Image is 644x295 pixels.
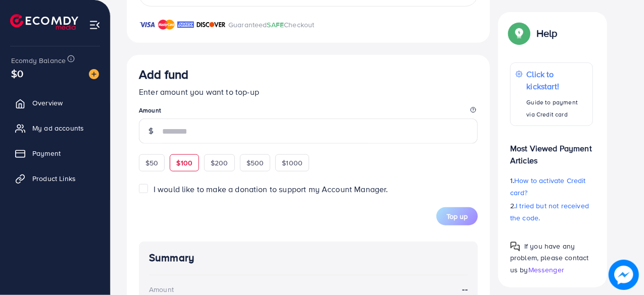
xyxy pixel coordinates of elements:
p: Enter amount you want to top-up [139,86,478,98]
p: Guide to payment via Credit card [527,96,587,121]
button: Top up [436,207,478,225]
span: $1000 [282,158,303,168]
span: I would like to make a donation to support my Account Manager. [154,184,388,195]
span: $200 [211,158,228,168]
span: Payment [32,148,61,158]
img: logo [10,14,78,30]
legend: Amount [139,106,478,119]
img: menu [89,19,101,31]
h3: Add fund [139,67,188,82]
img: image [89,69,99,79]
img: brand [158,19,175,31]
span: SAFE [267,20,284,30]
img: Popup guide [510,242,520,252]
a: Product Links [8,168,103,189]
p: 2. [510,200,593,224]
a: Payment [8,143,103,163]
div: Amount [149,284,174,294]
span: Messenger [528,264,564,274]
img: brand [196,19,226,31]
img: brand [139,19,156,31]
span: Top up [447,211,468,221]
p: Click to kickstart! [527,68,587,92]
span: Ecomdy Balance [11,55,66,66]
img: image [609,260,639,290]
p: Guaranteed Checkout [228,19,315,31]
img: brand [177,19,194,31]
span: $0 [11,66,23,81]
span: Overview [32,98,63,108]
span: $500 [246,158,264,168]
span: My ad accounts [32,123,84,133]
p: Most Viewed Payment Articles [510,134,593,166]
strong: -- [463,283,468,295]
img: Popup guide [510,24,528,42]
p: 1. [510,174,593,199]
a: My ad accounts [8,118,103,138]
span: $100 [176,158,192,168]
span: Product Links [32,173,76,184]
span: If you have any problem, please contact us by [510,241,589,274]
span: $50 [145,158,158,168]
span: How to activate Credit card? [510,175,586,198]
p: Help [536,27,558,39]
a: Overview [8,93,103,113]
h4: Summary [149,252,468,264]
span: I tried but not received the code. [510,201,589,223]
